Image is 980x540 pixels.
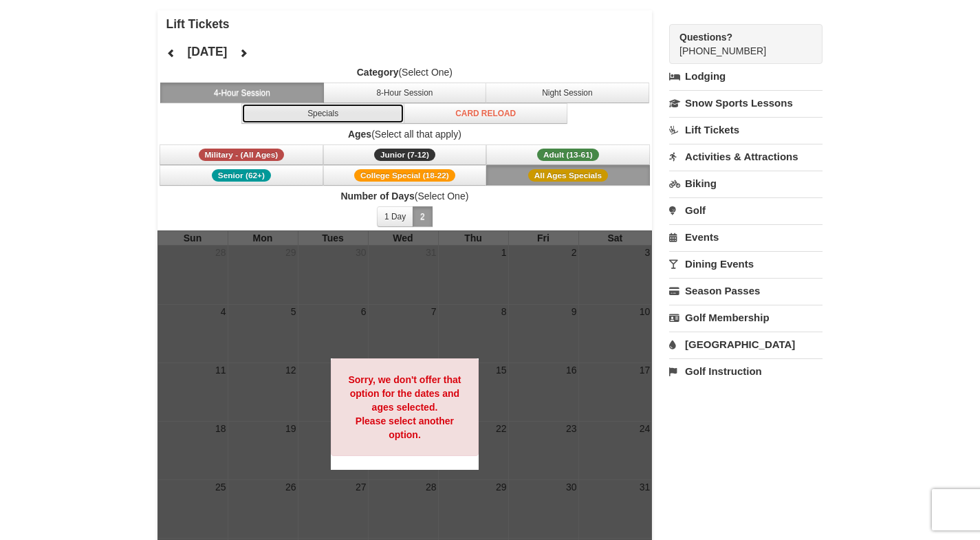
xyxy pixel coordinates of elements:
button: Night Session [486,83,649,103]
button: 8-Hour Session [323,83,487,103]
span: All Ages Specials [528,169,608,182]
span: [PHONE_NUMBER] [679,30,798,56]
a: Golf Instruction [669,358,823,384]
strong: Category [357,67,399,78]
span: Senior (62+) [212,169,271,182]
span: Junior (7-12) [374,149,435,161]
a: Dining Events [669,251,823,277]
a: Lift Tickets [669,117,823,142]
a: Lodging [669,64,823,89]
button: All Ages Specials [486,165,650,186]
button: 2 [413,206,433,227]
a: Biking [669,171,823,196]
a: Events [669,224,823,250]
h4: Lift Tickets [166,17,653,31]
span: Adult (13-61) [537,149,599,161]
button: 4-Hour Session [160,83,324,103]
a: Golf [669,197,823,223]
button: Military - (All Ages) [160,144,323,165]
span: College Special (18-22) [354,169,455,182]
a: Snow Sports Lessons [669,90,823,116]
strong: Ages [348,129,371,140]
span: Military - (All Ages) [199,149,285,161]
button: Junior (7-12) [323,144,487,165]
button: 1 Day [377,206,413,227]
strong: Sorry, we don't offer that option for the dates and ages selected. Please select another option. [348,374,461,440]
button: Specials [241,103,405,124]
a: Golf Membership [669,305,823,330]
label: (Select One) [157,65,653,79]
h4: [DATE] [187,45,227,58]
label: (Select all that apply) [157,127,653,141]
a: Season Passes [669,278,823,303]
strong: Questions? [679,32,732,43]
button: College Special (18-22) [323,165,487,186]
a: Activities & Attractions [669,144,823,169]
button: Senior (62+) [160,165,323,186]
button: Adult (13-61) [486,144,650,165]
strong: Number of Days [340,191,414,202]
button: Card Reload [404,103,567,124]
a: [GEOGRAPHIC_DATA] [669,332,823,357]
label: (Select One) [157,189,653,203]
